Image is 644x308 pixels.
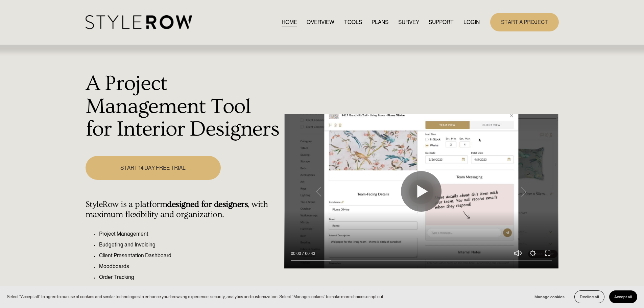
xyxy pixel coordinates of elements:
p: Select “Accept all” to agree to our use of cookies and similar technologies to enhance your brows... [7,293,384,300]
a: LOGIN [463,18,480,27]
div: Duration [303,250,317,257]
span: Decline all [580,294,599,299]
a: PLANS [372,18,388,27]
p: Client Presentation Dashboard [99,252,281,260]
span: Accept all [614,294,632,299]
button: Play [401,171,442,212]
a: START 14 DAY FREE TRIAL [86,156,221,180]
a: OVERVIEW [307,18,334,27]
a: TOOLS [344,18,362,27]
strong: designed for designers [167,199,248,209]
img: StyleRow [86,15,192,29]
h1: A Project Management Tool for Interior Designers [86,72,281,141]
button: Accept all [609,290,637,303]
span: Manage cookies [534,294,565,299]
a: START A PROJECT [490,13,559,31]
span: SUPPORT [429,18,454,26]
p: Order Tracking [99,273,281,281]
h4: StyleRow is a platform , with maximum flexibility and organization. [86,199,281,220]
input: Seek [291,258,552,263]
button: Decline all [574,290,604,303]
p: Moodboards [99,262,281,270]
a: folder dropdown [429,18,454,27]
div: Current time [291,250,303,257]
p: Project Management [99,230,281,238]
button: Manage cookies [529,290,570,303]
a: HOME [282,18,297,27]
a: SURVEY [398,18,419,27]
p: Budgeting and Invoicing [99,241,281,249]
